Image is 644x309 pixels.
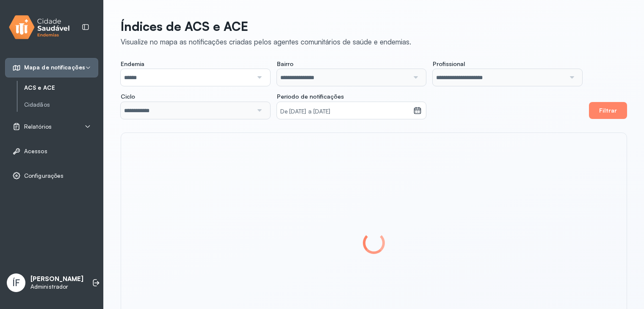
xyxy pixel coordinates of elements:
span: ÍF [12,277,20,288]
a: ACS e ACE [24,84,98,91]
a: ACS e ACE [24,83,98,93]
p: Administrador [30,283,83,290]
span: Ciclo [121,93,135,100]
span: Período de notificações [277,93,344,100]
p: [PERSON_NAME] [30,275,83,283]
a: Cidadãos [24,101,98,108]
span: Endemia [121,60,144,68]
a: Configurações [12,171,91,180]
span: Configurações [24,172,64,179]
span: Acessos [24,148,47,155]
span: Relatórios [24,123,52,130]
span: Bairro [277,60,293,68]
div: Visualize no mapa as notificações criadas pelos agentes comunitários de saúde e endemias. [121,37,411,46]
small: De [DATE] a [DATE] [280,108,410,116]
span: Profissional [433,60,465,68]
p: Índices de ACS e ACE [121,19,411,34]
a: Acessos [12,147,91,155]
a: Cidadãos [24,99,98,110]
span: Mapa de notificações [24,64,85,71]
img: logo.svg [9,14,70,41]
